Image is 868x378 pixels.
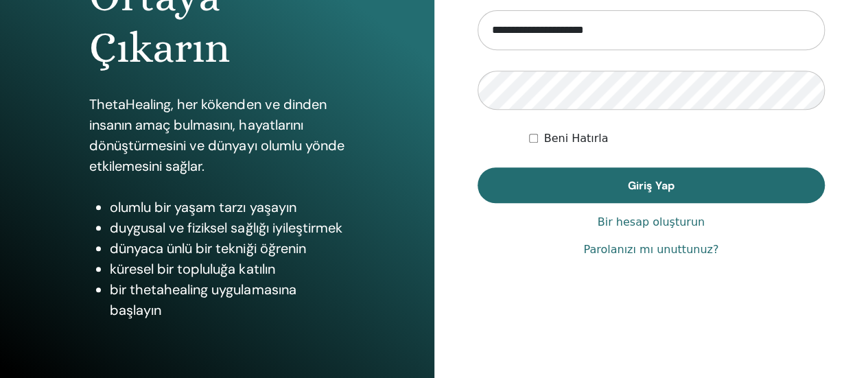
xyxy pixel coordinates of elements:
[529,130,825,147] div: Beni süresiz olarak veya manuel olarak çıkış yapana kadar kimlik doğrulamalı tut
[628,178,675,193] font: Giriş Yap
[583,243,718,256] font: Parolanızı mı unuttunuz?
[110,219,342,237] font: duygusal ve fiziksel sağlığı iyileştirmek
[478,167,825,203] button: Giriş Yap
[110,281,296,319] font: bir thetahealing uygulamasına başlayın
[583,241,718,258] a: Parolanızı mı unuttunuz?
[598,215,705,228] font: Bir hesap oluşturun
[110,260,274,278] font: küresel bir topluluğa katılın
[598,214,705,231] a: Bir hesap oluşturun
[89,95,344,175] font: ThetaHealing, her kökenden ve dinden insanın amaç bulmasını, hayatlarını dönüştürmesini ve dünyay...
[110,198,296,216] font: olumlu bir yaşam tarzı yaşayın
[543,132,608,145] font: Beni Hatırla
[110,239,305,257] font: dünyaca ünlü bir tekniği öğrenin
